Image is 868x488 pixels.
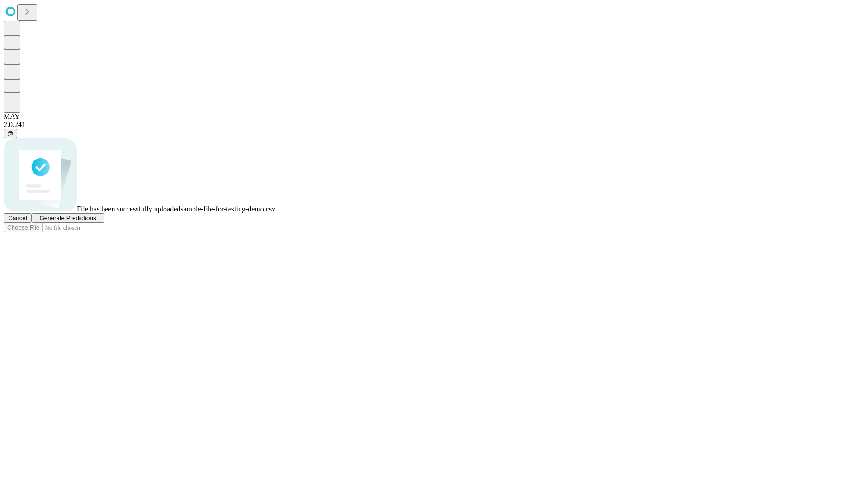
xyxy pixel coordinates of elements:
button: @ [4,129,17,138]
span: @ [7,130,14,137]
div: 2.0.241 [4,121,864,129]
button: Cancel [4,213,32,223]
span: File has been successfully uploaded [77,205,180,213]
div: MAY [4,113,864,121]
span: sample-file-for-testing-demo.csv [180,205,275,213]
button: Generate Predictions [32,213,104,223]
span: Generate Predictions [39,215,96,221]
span: Cancel [8,215,27,221]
